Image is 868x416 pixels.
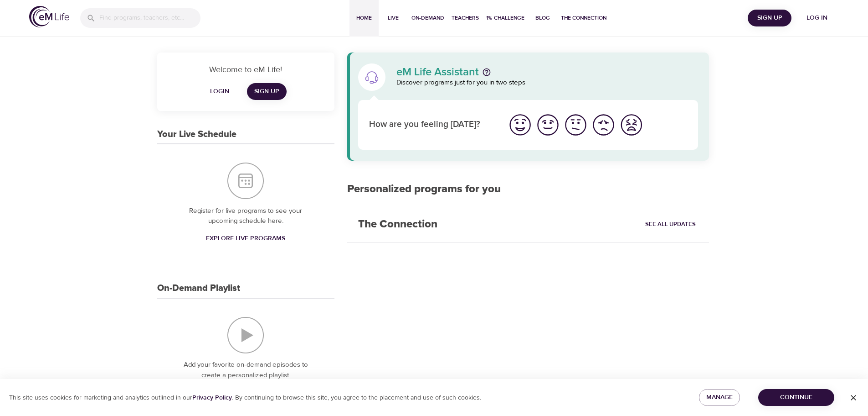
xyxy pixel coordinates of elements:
span: Explore Live Programs [206,233,285,244]
button: I'm feeling good [534,111,562,139]
a: Sign Up [247,83,287,100]
span: Log in [799,12,835,24]
span: Live [382,13,404,23]
span: Continue [765,392,827,403]
input: Find programs, teachers, etc... [99,8,200,28]
span: See All Updates [645,219,696,230]
h3: On-Demand Playlist [157,283,240,294]
span: Teachers [452,13,479,23]
span: Manage [706,392,733,403]
span: Blog [532,13,554,23]
button: Sign Up [748,10,791,26]
h2: Personalized programs for you [347,183,709,196]
span: Login [209,86,231,97]
p: How are you feeling [DATE]? [369,118,495,132]
p: Welcome to eM Life! [168,63,324,76]
img: Your Live Schedule [227,163,264,199]
img: worst [619,112,644,137]
h3: Your Live Schedule [157,129,236,140]
button: Manage [699,389,740,406]
img: good [535,112,560,137]
p: Add your favorite on-demand episodes to create a personalized playlist. [175,360,316,380]
button: I'm feeling bad [590,111,617,139]
h2: The Connection [347,207,448,242]
span: The Connection [561,13,606,23]
span: Sign Up [254,86,279,97]
a: Explore Live Programs [202,230,289,247]
img: great [508,112,533,137]
img: bad [591,112,616,137]
p: Discover programs just for you in two steps [396,78,699,88]
a: See All Updates [643,217,698,232]
button: I'm feeling worst [617,111,645,139]
img: On-Demand Playlist [227,317,264,353]
button: Continue [758,389,834,406]
img: logo [29,6,69,27]
span: On-Demand [411,13,444,23]
a: Privacy Policy [192,394,232,402]
span: 1% Challenge [486,13,524,23]
p: Register for live programs to see your upcoming schedule here. [175,206,316,226]
img: ok [563,112,588,137]
span: Home [353,13,375,23]
span: Sign Up [751,12,788,24]
p: eM Life Assistant [396,67,479,78]
button: Log in [795,10,839,26]
button: Login [205,83,234,100]
img: eM Life Assistant [365,70,379,84]
button: I'm feeling great [506,111,534,139]
button: I'm feeling ok [562,111,590,139]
